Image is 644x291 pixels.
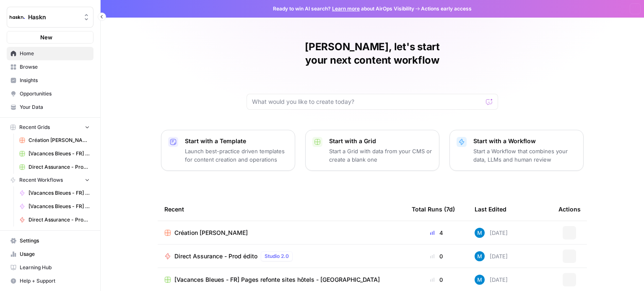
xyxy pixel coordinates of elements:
span: Actions early access [421,5,472,13]
span: Recent Workflows [19,176,63,184]
span: Usage [20,250,90,258]
a: [Vacances Bleues - FR] Pages refonte sites hôtels - [GEOGRAPHIC_DATA] [16,186,93,200]
a: Création [PERSON_NAME] [164,229,398,237]
a: Learning Hub [7,261,93,274]
a: Your Data [7,100,93,114]
a: [Vacances Bleues - FR] Pages refonte sites hôtels - [GEOGRAPHIC_DATA] [164,276,398,284]
span: Opportunities [20,90,90,98]
span: Home [20,50,90,57]
a: Création [PERSON_NAME] [16,134,93,147]
p: Start a Workflow that combines your data, LLMs and human review [473,147,576,164]
img: Haskn Logo [10,10,25,25]
span: Création [PERSON_NAME] [29,136,90,144]
a: Direct Assurance - Prod éditoStudio 2.0 [164,251,398,261]
span: Settings [20,237,90,245]
a: Settings [7,234,93,247]
span: Help + Support [20,277,90,285]
button: New [7,31,93,44]
span: Recent Grids [19,124,50,131]
span: [Vacances Bleues - FR] Pages refonte sites hôtels - [GEOGRAPHIC_DATA] [29,203,90,210]
button: Start with a TemplateLaunch best-practice driven templates for content creation and operations [161,130,295,171]
a: Learn more [332,5,360,12]
a: Opportunities [7,87,93,100]
span: Direct Assurance - Prod édito [174,252,257,260]
button: Recent Grids [7,121,93,134]
button: Workspace: Haskn [7,7,93,28]
div: 4 [412,229,461,237]
a: Browse [7,60,93,74]
div: [DATE] [475,228,508,238]
img: xlx1vc11lo246mpl6i14p9z1ximr [475,228,485,238]
span: Insights [20,77,90,84]
p: Launch best-practice driven templates for content creation and operations [185,147,288,164]
a: [Vacances Bleues - FR] Pages refonte sites hôtels - [GEOGRAPHIC_DATA] (Grid) [16,147,93,160]
span: Direct Assurance - Prod édito [29,216,90,224]
span: Direct Assurance - Prod [PERSON_NAME] (1) [29,163,90,171]
div: [DATE] [475,275,508,285]
a: [Vacances Bleues - FR] Pages refonte sites hôtels - [GEOGRAPHIC_DATA] [16,200,93,213]
a: Home [7,47,93,60]
span: [Vacances Bleues - FR] Pages refonte sites hôtels - [GEOGRAPHIC_DATA] [174,276,380,284]
div: Actions [558,198,581,221]
span: Learning Hub [20,264,90,271]
span: Création [PERSON_NAME] [174,229,248,237]
a: Insights [7,74,93,87]
img: xlx1vc11lo246mpl6i14p9z1ximr [475,251,485,261]
p: Start a Grid with data from your CMS or create a blank one [329,147,432,164]
span: Ready to win AI search? about AirOps Visibility [273,5,414,13]
div: [DATE] [475,251,508,261]
h1: [PERSON_NAME], let's start your next content workflow [247,40,498,67]
div: Total Runs (7d) [412,198,455,221]
button: Recent Workflows [7,174,93,186]
p: Start with a Template [185,137,288,145]
span: Studio 2.0 [265,252,289,260]
button: Start with a GridStart a Grid with data from your CMS or create a blank one [305,130,439,171]
div: Last Edited [475,198,506,221]
button: Help + Support [7,274,93,288]
span: [Vacances Bleues - FR] Pages refonte sites hôtels - [GEOGRAPHIC_DATA] (Grid) [29,150,90,157]
a: Direct Assurance - Prod [PERSON_NAME] (1) [16,160,93,174]
span: Haskn [28,13,79,21]
img: xlx1vc11lo246mpl6i14p9z1ximr [475,275,485,285]
div: 0 [412,276,461,284]
span: Your Data [20,103,90,111]
span: [Vacances Bleues - FR] Pages refonte sites hôtels - [GEOGRAPHIC_DATA] [29,189,90,197]
p: Start with a Grid [329,137,432,145]
a: Direct Assurance - Prod édito [16,213,93,227]
button: Start with a WorkflowStart a Workflow that combines your data, LLMs and human review [449,130,584,171]
div: 0 [412,252,461,260]
input: What would you like to create today? [252,98,483,106]
a: Usage [7,247,93,261]
span: New [40,33,52,41]
p: Start with a Workflow [473,137,576,145]
span: Browse [20,63,90,71]
div: Recent [164,198,398,221]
